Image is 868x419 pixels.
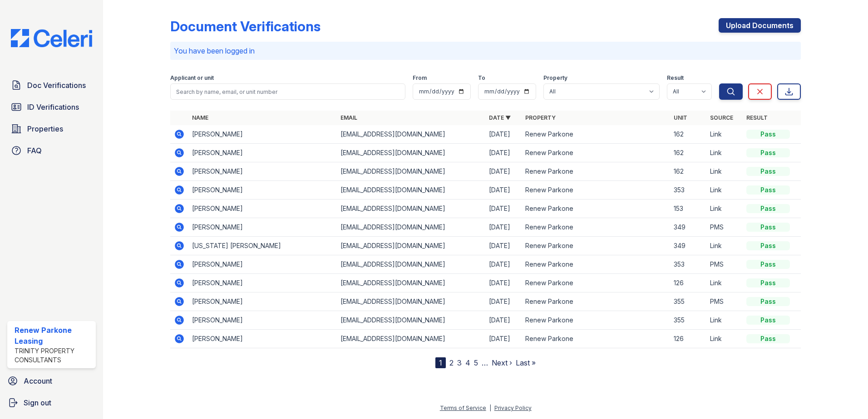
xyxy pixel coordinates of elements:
td: [US_STATE] [PERSON_NAME] [188,237,337,255]
div: Pass [746,185,790,195]
td: 355 [670,292,706,311]
label: Property [543,74,567,82]
div: Pass [746,260,790,269]
td: Renew Parkone [522,255,670,274]
img: CE_Logo_Blue-a8612792a0a2168367f1c8372b55b34899dd931a85d93a1a3d3e32e68fde9ad4.png [4,29,99,47]
td: [PERSON_NAME] [188,330,337,348]
a: Doc Verifications [7,76,96,94]
td: [DATE] [485,162,522,181]
span: FAQ [27,145,42,156]
a: Name [192,114,208,121]
a: Sign out [4,394,99,412]
a: 3 [457,358,462,367]
a: Result [746,114,768,121]
a: Next › [492,358,512,367]
td: [PERSON_NAME] [188,255,337,274]
td: Renew Parkone [522,181,670,200]
td: 353 [670,255,706,274]
td: [DATE] [485,311,522,330]
td: [PERSON_NAME] [188,125,337,144]
span: Sign out [24,397,51,408]
td: [EMAIL_ADDRESS][DOMAIN_NAME] [337,144,485,162]
td: [PERSON_NAME] [188,162,337,181]
td: Renew Parkone [522,125,670,144]
td: [PERSON_NAME] [188,200,337,218]
td: Link [706,125,743,144]
label: To [478,74,485,82]
td: 349 [670,237,706,255]
a: Source [710,114,733,121]
td: Renew Parkone [522,330,670,348]
a: Privacy Policy [494,404,532,411]
a: 5 [474,358,478,367]
td: 162 [670,162,706,181]
td: [DATE] [485,237,522,255]
label: Applicant or unit [170,74,214,82]
td: Renew Parkone [522,200,670,218]
td: 126 [670,274,706,292]
td: Renew Parkone [522,144,670,162]
td: [EMAIL_ADDRESS][DOMAIN_NAME] [337,292,485,311]
td: 353 [670,181,706,200]
td: [DATE] [485,144,522,162]
div: Pass [746,297,790,306]
td: Renew Parkone [522,237,670,255]
a: Email [340,114,357,121]
span: Doc Verifications [27,80,86,91]
td: Renew Parkone [522,218,670,237]
a: FAQ [7,141,96,160]
span: Properties [27,123,63,134]
td: [PERSON_NAME] [188,218,337,237]
td: Renew Parkone [522,274,670,292]
td: [DATE] [485,292,522,311]
td: [EMAIL_ADDRESS][DOMAIN_NAME] [337,274,485,292]
a: 4 [465,358,470,367]
td: [EMAIL_ADDRESS][DOMAIN_NAME] [337,255,485,274]
td: [DATE] [485,330,522,348]
td: Link [706,311,743,330]
div: Document Verifications [170,18,321,34]
td: 162 [670,125,706,144]
div: Trinity Property Consultants [15,346,92,365]
div: Pass [746,148,790,157]
td: [PERSON_NAME] [188,311,337,330]
td: Link [706,330,743,348]
td: Link [706,237,743,255]
td: [EMAIL_ADDRESS][DOMAIN_NAME] [337,162,485,181]
div: Pass [746,278,790,287]
a: Unit [674,114,687,121]
td: Link [706,200,743,218]
td: [EMAIL_ADDRESS][DOMAIN_NAME] [337,125,485,144]
td: [EMAIL_ADDRESS][DOMAIN_NAME] [337,181,485,200]
td: [DATE] [485,200,522,218]
td: [PERSON_NAME] [188,274,337,292]
span: … [482,357,488,368]
label: From [413,74,427,82]
td: [DATE] [485,255,522,274]
td: [EMAIL_ADDRESS][DOMAIN_NAME] [337,330,485,348]
a: Last » [516,358,536,367]
span: ID Verifications [27,102,79,112]
div: Pass [746,334,790,343]
a: Upload Documents [719,18,801,33]
td: [EMAIL_ADDRESS][DOMAIN_NAME] [337,311,485,330]
p: You have been logged in [174,45,797,56]
td: 162 [670,144,706,162]
a: Property [525,114,556,121]
td: Renew Parkone [522,311,670,330]
td: [EMAIL_ADDRESS][DOMAIN_NAME] [337,237,485,255]
div: Pass [746,204,790,213]
span: Account [24,375,52,386]
td: [DATE] [485,274,522,292]
a: 2 [449,358,454,367]
td: [DATE] [485,125,522,144]
div: Pass [746,130,790,139]
div: Pass [746,223,790,232]
td: Link [706,181,743,200]
a: ID Verifications [7,98,96,116]
a: Date ▼ [489,114,511,121]
div: Pass [746,316,790,325]
div: Pass [746,241,790,250]
td: [PERSON_NAME] [188,144,337,162]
